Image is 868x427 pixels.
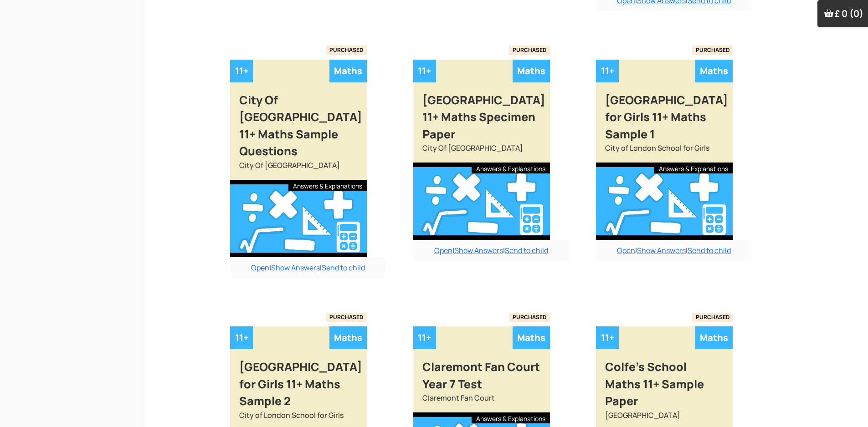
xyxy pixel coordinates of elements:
div: Colfe's School Maths 11+ Sample Paper [596,349,733,410]
div: Answers & Explanations [288,180,367,191]
div: Answers & Explanations [472,163,550,173]
div: Maths [513,60,550,82]
div: Maths [695,326,733,349]
a: Send to child [688,245,731,255]
span: PURCHASED [692,46,733,55]
div: Claremont Fan Court [413,392,550,412]
div: Maths [329,60,367,82]
a: Open [251,263,269,273]
div: | | [230,257,386,278]
div: Answers & Explanations [654,163,733,173]
div: 11+ [596,60,619,82]
div: 11+ [413,60,436,82]
div: City Of [GEOGRAPHIC_DATA] [230,160,367,180]
span: £ 0 (0) [835,7,863,20]
a: Show Answers [637,245,686,255]
a: Show Answers [454,245,503,255]
a: Open [617,245,635,255]
span: PURCHASED [692,313,733,322]
div: [GEOGRAPHIC_DATA] 11+ Maths Specimen Paper [413,82,550,143]
span: PURCHASED [509,313,550,322]
div: 11+ [596,326,619,349]
div: Maths [695,60,733,82]
div: 11+ [230,326,253,349]
div: 11+ [413,326,436,349]
span: PURCHASED [326,46,367,55]
div: | | [596,240,752,261]
span: PURCHASED [509,46,550,55]
a: Open [434,245,452,255]
a: Show Answers [271,263,320,273]
a: Send to child [322,263,365,273]
div: City Of [GEOGRAPHIC_DATA] 11+ Maths Sample Questions [230,82,367,160]
div: Maths [329,326,367,349]
div: [GEOGRAPHIC_DATA] for Girls 11+ Maths Sample 2 [230,349,367,410]
div: Answers & Explanations [472,412,550,423]
div: City of London School for Girls [596,142,733,163]
div: | | [413,240,569,261]
span: PURCHASED [326,313,367,322]
img: Your items in the shopping basket [824,9,833,18]
div: Maths [513,326,550,349]
div: [GEOGRAPHIC_DATA] for Girls 11+ Maths Sample 1 [596,82,733,143]
a: Send to child [505,245,548,255]
div: 11+ [230,60,253,82]
div: City Of [GEOGRAPHIC_DATA] [413,142,550,163]
div: Claremont Fan Court Year 7 Test [413,349,550,392]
